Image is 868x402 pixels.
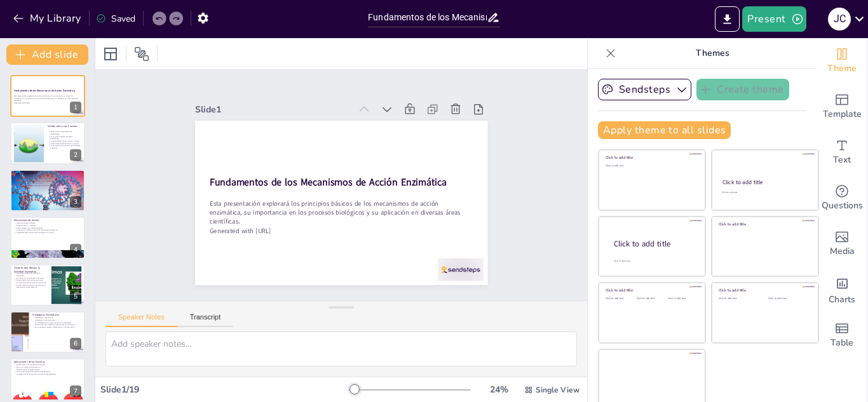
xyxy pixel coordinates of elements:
[10,264,85,306] div: 5
[598,121,731,139] button: Apply theme to all slides
[177,313,234,327] button: Transcript
[100,384,349,396] div: Slide 1 / 19
[598,79,691,100] button: Sendsteps
[614,238,695,249] div: Click to add title
[823,107,862,121] span: Template
[614,259,694,262] div: Click to add body
[831,336,853,350] span: Table
[70,338,81,349] div: 6
[6,44,88,65] button: Add slide
[14,277,48,279] p: pH influye en la actividad enzimática.
[70,291,81,302] div: 5
[48,130,81,135] p: Las enzimas son biomoléculas catalizadoras.
[822,199,863,213] span: Questions
[100,44,121,64] div: Layout
[828,8,851,30] div: J C
[134,46,149,62] span: Position
[817,267,867,312] div: Add charts and graphs
[48,124,81,128] p: Introducción a las Enzimas
[10,311,85,353] div: 6
[10,358,85,400] div: 7
[14,373,81,376] p: Las aplicaciones de enzimas continúan expandiéndose.
[14,180,81,182] p: Las enzimas pueden ser afectadas por cambios en su estructura.
[722,178,807,186] div: Click to add title
[817,175,867,221] div: Get real-time input from your audience
[105,313,177,327] button: Speaker Notes
[14,272,48,276] p: Temperatura afecta la actividad enzimática.
[10,122,85,164] div: 2
[817,312,867,358] div: Add a table
[10,8,86,29] button: My Library
[606,155,696,160] div: Click to add title
[48,140,81,142] p: La especificidad de las enzimas es clave.
[32,326,81,328] p: La investigación sobre inhibidores es un campo activo.
[96,13,135,25] div: Saved
[14,184,81,187] p: Las enzimas tienen diferentes estructuras según su función.
[484,384,514,396] div: 24 %
[70,196,81,208] div: 3
[536,385,580,395] span: Single View
[14,218,81,222] p: Mecanismos de Acción
[32,317,81,319] p: Inhibidores competitivos.
[70,244,81,255] div: 4
[722,191,806,194] div: Click to add text
[14,364,81,366] p: Aplicaciones en la industria alimentaria.
[14,175,81,177] p: La estructura incluye un sitio activo.
[32,319,81,321] p: Inhibidores no competitivos.
[318,79,356,316] strong: Fundamentos de los Mecanismos de Acción Enzimática
[14,361,81,365] p: Aplicaciones de las Enzimas
[817,221,867,267] div: Add images, graphics, shapes or video
[14,222,81,225] p: Teoría del ajuste inducido.
[14,177,81,180] p: La especificidad del sitio activo es fundamental.
[14,284,48,288] p: Conocer estos factores es esencial para aplicaciones biotecnológicas.
[719,222,810,227] div: Click to add title
[10,217,85,258] div: 4
[715,6,740,32] button: Export to PowerPoint
[341,56,396,321] p: Esta presentación explorará los principios básicos de los mecanismos de acción enzimática, su imp...
[833,153,851,167] span: Text
[10,170,85,211] div: 3
[14,229,81,232] p: La acción enzimática es esencial en procesos biológicos.
[32,321,81,324] p: Los inhibidores son importantes en farmacología.
[10,75,85,117] div: 1
[696,79,789,100] button: Create theme
[14,371,81,373] p: Las enzimas mejoran la eficiencia de procesos.
[14,366,81,369] p: Uso en la industria farmacéutica.
[606,164,696,168] div: Click to add text
[817,130,867,175] div: Add text boxes
[637,297,665,300] div: Click to add text
[14,171,81,175] p: Estructura Enzimática
[48,144,81,149] p: Las enzimas son esenciales en la biología molecular.
[14,95,81,102] p: Esta presentación explorará los principios básicos de los mecanismos de acción enzimática, su imp...
[817,84,867,130] div: Add ready made slides
[14,102,81,105] p: Generated with [URL]
[830,245,855,258] span: Media
[70,385,81,397] div: 7
[14,266,48,273] p: Factores que Afectan la Actividad Enzimática
[606,288,696,293] div: Click to add title
[668,297,696,300] div: Click to add text
[621,38,804,69] p: Themes
[245,168,273,323] div: Slide 1
[827,62,857,76] span: Theme
[48,142,81,144] p: La estructura de las enzimas es crucial.
[828,6,851,32] button: J C
[369,58,405,321] p: Generated with [URL]
[48,135,81,139] p: Las enzimas aceleran procesos metabólicos.
[14,279,48,281] p: Concentración de sustrato es crucial.
[14,89,75,92] strong: Fundamentos de los Mecanismos de Acción Enzimática
[719,297,759,300] div: Click to add text
[829,293,855,307] span: Charts
[32,324,81,326] p: La selección de inhibidores depende de su mecanismo.
[70,102,81,113] div: 1
[14,182,81,184] p: La estructura tridimensional es vital.
[14,368,81,371] p: Importancia en la biotecnología.
[14,232,81,234] p: La especificidad en la acción enzimática es crucial.
[719,288,810,293] div: Click to add title
[606,297,634,300] div: Click to add text
[368,8,487,27] input: Insert title
[14,225,81,227] p: Teoría de llave y cerradura.
[817,38,867,84] div: Change the overall theme
[742,6,806,32] button: Present
[14,227,81,229] p: Ambas teorías son complementarias.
